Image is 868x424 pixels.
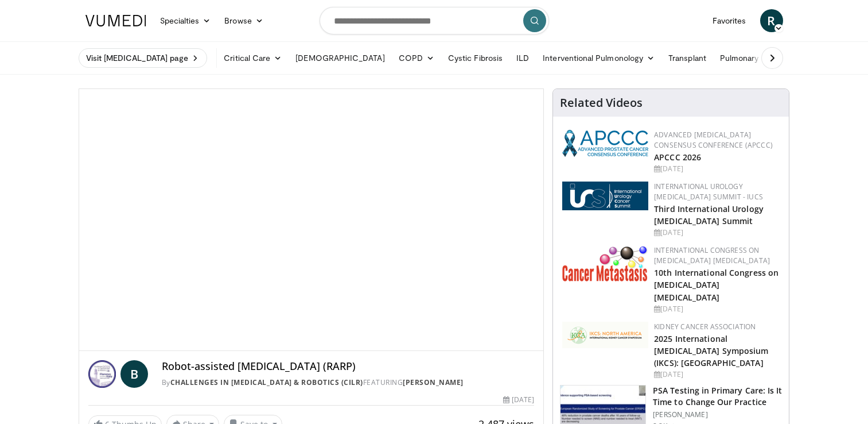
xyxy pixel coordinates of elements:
a: Browse [217,9,270,32]
a: Favorites [706,9,753,32]
h4: Related Videos [560,96,643,110]
a: Pulmonary Hypertension [713,47,829,70]
img: 92ba7c40-df22-45a2-8e3f-1ca017a3d5ba.png.150x105_q85_autocrop_double_scale_upscale_version-0.2.png [562,130,648,157]
a: Advanced [MEDICAL_DATA] Consensus Conference (APCCC) [654,130,773,150]
div: By FEATURING [162,377,535,388]
div: [DATE] [654,304,780,314]
h4: Robot-assisted [MEDICAL_DATA] (RARP) [162,360,535,373]
a: Critical Care [217,47,289,70]
a: R [760,9,783,32]
a: Specialties [153,9,218,32]
a: [DEMOGRAPHIC_DATA] [289,47,391,70]
a: Visit [MEDICAL_DATA] page [79,48,208,68]
a: Third International Urology [MEDICAL_DATA] Summit [654,203,764,226]
img: fca7e709-d275-4aeb-92d8-8ddafe93f2a6.png.150x105_q85_autocrop_double_scale_upscale_version-0.2.png [562,322,648,348]
a: 2025 International [MEDICAL_DATA] Symposium (IKCS): [GEOGRAPHIC_DATA] [654,333,768,368]
img: VuMedi Logo [85,15,146,26]
a: Kidney Cancer Association [654,322,756,332]
a: B [120,360,148,388]
a: APCCC 2026 [654,152,701,163]
a: International Congress on [MEDICAL_DATA] [MEDICAL_DATA] [654,245,770,265]
div: [DATE] [503,395,534,405]
div: [DATE] [654,228,780,238]
a: Cystic Fibrosis [441,47,509,70]
a: Challenges in [MEDICAL_DATA] & Robotics (CILR) [170,377,363,387]
a: Transplant [661,47,713,70]
a: 10th International Congress on [MEDICAL_DATA] [MEDICAL_DATA] [654,267,779,302]
div: [DATE] [654,164,780,174]
img: 62fb9566-9173-4071-bcb6-e47c745411c0.png.150x105_q85_autocrop_double_scale_upscale_version-0.2.png [562,182,648,210]
input: Search topics, interventions [320,7,549,34]
a: International Urology [MEDICAL_DATA] Summit - IUCS [654,182,763,202]
div: [DATE] [654,369,780,380]
img: Challenges in Laparoscopy & Robotics (CILR) [88,360,116,388]
video-js: Video Player [79,89,544,351]
a: [PERSON_NAME] [403,377,464,387]
h3: PSA Testing in Primary Care: Is It Time to Change Our Practice [653,385,782,408]
a: Interventional Pulmonology [536,47,661,70]
a: COPD [392,47,441,70]
img: 6ff8bc22-9509-4454-a4f8-ac79dd3b8976.png.150x105_q85_autocrop_double_scale_upscale_version-0.2.png [562,245,648,282]
a: ILD [509,47,536,70]
p: [PERSON_NAME] [653,410,782,419]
